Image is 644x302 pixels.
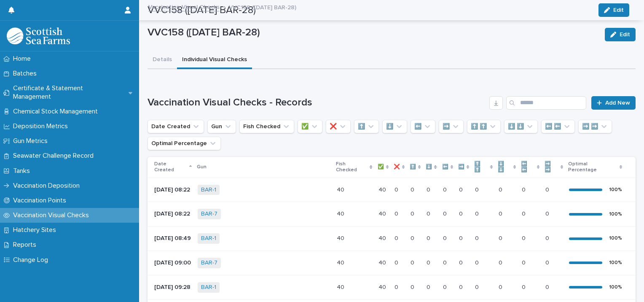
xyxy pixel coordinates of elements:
[459,282,464,291] p: 0
[499,233,504,242] p: 0
[427,233,432,242] p: 0
[154,259,191,267] p: [DATE] 09:00
[475,258,480,267] p: 0
[10,70,43,78] p: Batches
[475,209,480,218] p: 0
[154,186,191,194] p: [DATE] 08:22
[443,233,448,242] p: 0
[474,159,488,175] p: ⬆️ ⬆️
[148,97,486,109] h1: Vaccination Visual Checks - Records
[609,235,622,241] div: 100 %
[427,282,432,291] p: 0
[154,235,191,242] p: [DATE] 08:49
[522,258,527,267] p: 0
[177,51,252,69] button: Individual Visual Checks
[411,282,416,291] p: 0
[378,162,384,172] p: ✅
[10,137,54,145] p: Gun Metrics
[411,258,416,267] p: 0
[443,185,448,194] p: 0
[10,122,75,130] p: Deposition Metrics
[394,209,400,218] p: 0
[620,32,630,38] span: Edit
[337,209,346,218] p: 40
[545,185,551,194] p: 0
[10,256,55,264] p: Change Log
[337,258,346,267] p: 40
[442,162,448,172] p: ⬅️
[394,282,400,291] p: 0
[326,120,351,133] button: ❌
[10,182,86,190] p: Vaccination Deposition
[504,120,538,133] button: ⬇️ ⬇️
[148,227,636,251] tr: [DATE] 08:49BAR-1 4040 4040 00 00 00 00 00 00 00 00 00 100%
[426,162,432,172] p: ⬇️
[378,209,388,218] p: 40
[545,159,558,175] p: ➡️ ➡️
[10,84,129,100] p: Certificate & Statement Management
[609,284,622,290] div: 100 %
[545,258,551,267] p: 0
[411,185,416,194] p: 0
[394,185,400,194] p: 0
[10,167,37,175] p: Tanks
[427,258,432,267] p: 0
[568,159,617,175] p: Optimal Percentage
[10,211,96,219] p: Vaccination Visual Checks
[467,120,501,133] button: ⬆️ ⬆️
[475,282,480,291] p: 0
[522,185,527,194] p: 0
[459,209,464,218] p: 0
[336,159,368,175] p: Fish Checked
[605,28,636,41] button: Edit
[378,258,388,267] p: 40
[411,120,435,133] button: ⬅️
[154,159,187,175] p: Date Created
[201,259,217,267] a: BAR-7
[545,282,551,291] p: 0
[439,120,464,133] button: ➡️
[506,96,586,110] div: Search
[10,197,73,205] p: Vaccination Points
[148,251,636,275] tr: [DATE] 09:00BAR-7 4040 4040 00 00 00 00 00 00 00 00 00 100%
[427,185,432,194] p: 0
[522,233,527,242] p: 0
[443,258,448,267] p: 0
[498,159,511,175] p: ⬇️ ⬇️
[605,100,630,106] span: Add New
[148,120,204,133] button: Date Created
[197,162,207,172] p: Gun
[229,2,296,11] p: VVC158 ([DATE] BAR-28)
[201,235,216,242] a: BAR-1
[378,233,388,242] p: 40
[382,120,407,133] button: ⬇️
[475,233,480,242] p: 0
[354,120,379,133] button: ⬆️
[545,209,551,218] p: 0
[443,209,448,218] p: 0
[459,233,464,242] p: 0
[207,120,236,133] button: Gun
[522,282,527,291] p: 0
[10,241,43,249] p: Reports
[609,211,622,217] div: 100 %
[609,260,622,266] div: 100 %
[337,185,346,194] p: 40
[458,162,464,172] p: ➡️
[378,282,388,291] p: 40
[10,55,38,63] p: Home
[154,284,191,291] p: [DATE] 09:28
[239,120,294,133] button: Fish Checked
[499,258,504,267] p: 0
[337,282,346,291] p: 40
[148,27,598,39] p: VVC158 ([DATE] BAR-28)
[411,209,416,218] p: 0
[337,233,346,242] p: 40
[475,185,480,194] p: 0
[148,275,636,299] tr: [DATE] 09:28BAR-1 4040 4040 00 00 00 00 00 00 00 00 00 100%
[591,96,636,110] a: Add New
[148,202,636,227] tr: [DATE] 08:22BAR-7 4040 4040 00 00 00 00 00 00 00 00 00 100%
[201,210,217,218] a: BAR-7
[378,185,388,194] p: 40
[499,209,504,218] p: 0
